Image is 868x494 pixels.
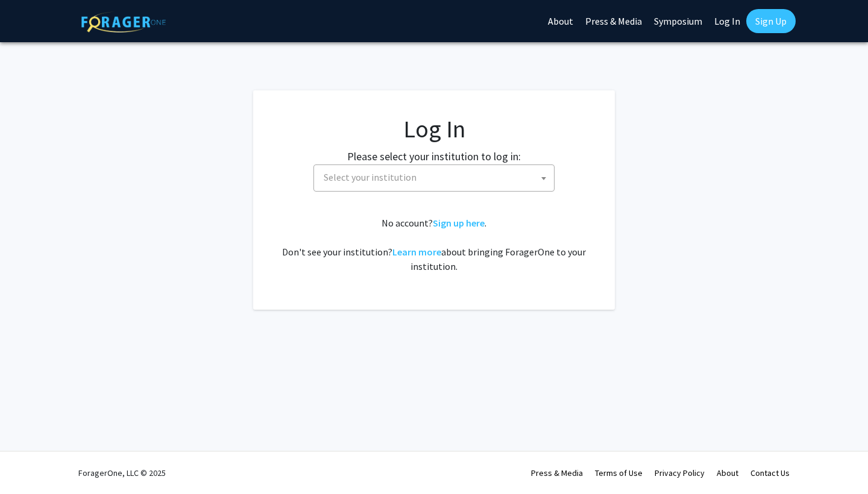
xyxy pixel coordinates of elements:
[277,216,591,274] div: No account? . Don't see your institution? about bringing ForagerOne to your institution.
[313,164,555,192] span: Select your institution
[655,467,705,478] a: Privacy Policy
[531,467,583,478] a: Press & Media
[277,114,591,143] h1: Log In
[717,467,738,478] a: About
[392,246,441,258] a: Learn more about bringing ForagerOne to your institution
[78,452,166,494] div: ForagerOne, LLC © 2025
[595,467,643,478] a: Terms of Use
[347,148,521,164] label: Please select your institution to log in:
[750,467,790,478] a: Contact Us
[81,11,166,33] img: ForagerOne Logo
[433,217,485,229] a: Sign up here
[746,9,796,33] a: Sign Up
[319,165,554,190] span: Select your institution
[324,171,417,183] span: Select your institution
